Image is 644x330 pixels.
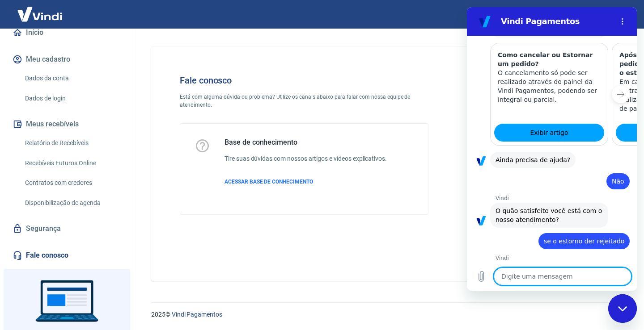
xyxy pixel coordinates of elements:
img: Fale conosco [458,61,593,180]
span: O quão satisfeito você está com o nosso atendimento? [29,200,137,216]
img: Vindi [11,0,69,28]
a: Exibir artigo: 'Após o cancelamento do pedido, como será realizado o estorno?' [149,117,259,134]
a: Disponibilização de agenda [21,194,123,212]
a: Contratos com credores [21,174,123,192]
span: ACESSAR BASE DE CONHECIMENTO [225,179,313,185]
a: Início [11,23,123,42]
a: Recebíveis Futuros Online [21,154,123,172]
a: Segurança [11,219,123,238]
p: Está com alguma dúvida ou problema? Utilize os canais abaixo para falar com nossa equipe de atend... [180,93,428,109]
h4: Fale conosco [180,75,428,86]
a: Relatório de Recebíveis [21,134,123,152]
a: Vindi Pagamentos [172,311,222,318]
span: Não [145,171,157,178]
p: 2025 © [151,310,623,319]
p: Vindi [29,247,170,255]
p: Vindi [29,188,170,195]
a: ACESSAR BASE DE CONHECIMENTO [225,178,387,186]
button: Meu cadastro [11,50,123,69]
a: Dados de login [21,89,123,108]
span: Ainda precisa de ajuda? [29,149,103,156]
h3: Após o cancelamento do pedido, como será realizado o estorno? [153,43,255,70]
button: Meus recebíveis [11,114,123,134]
button: Carregar arquivo [5,260,23,278]
a: Dados da conta [21,69,123,88]
a: Fale conosco [11,246,123,265]
p: Em cada caso de cancelamento da transação, o reembolso será realizado de acordo com o meio de pag... [153,70,255,106]
h6: Tire suas dúvidas com nossos artigos e vídeos explicativos. [225,154,387,163]
button: Sair [601,6,633,23]
span: se o estorno der rejeitado [77,230,157,238]
iframe: Janela de mensagens [467,7,637,291]
h5: Base de conhecimento [225,138,387,147]
iframe: Botão para abrir a janela de mensagens, conversa em andamento [608,294,637,323]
